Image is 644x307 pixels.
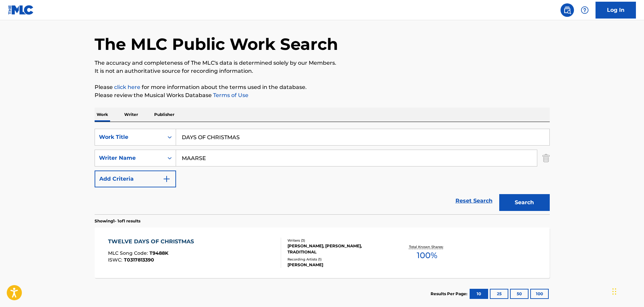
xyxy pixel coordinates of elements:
a: Log In [596,2,636,19]
img: Delete Criterion [542,150,550,166]
p: Work [95,108,110,122]
div: Writer Name [99,154,160,162]
h1: The MLC Public Work Search [95,34,338,54]
p: Total Known Shares: [409,244,445,249]
p: Publisher [152,108,176,122]
a: Reset Search [452,193,496,208]
a: Public Search [561,3,574,17]
div: Recording Artists ( 1 ) [287,257,389,262]
button: 100 [530,289,549,299]
button: Search [499,194,550,211]
a: TWELVE DAYS OF CHRISTMASMLC Song Code:T9488KISWC:T0317813390Writers (3)[PERSON_NAME], [PERSON_NAM... [95,227,550,278]
button: 50 [510,289,529,299]
button: 25 [490,289,508,299]
span: MLC Song Code : [108,250,149,256]
img: 9d2ae6d4665cec9f34b9.svg [163,175,171,183]
div: TWELVE DAYS OF CHRISTMAS [108,238,197,246]
img: help [581,6,589,14]
iframe: Chat Widget [610,275,644,307]
span: T9488K [149,250,168,256]
p: Please review the Musical Works Database [95,91,550,99]
p: Please for more information about the terms used in the database. [95,83,550,91]
p: Results Per Page: [431,291,469,297]
img: MLC Logo [8,5,34,15]
div: [PERSON_NAME], [PERSON_NAME], TRADITIONAL [287,243,389,255]
img: search [563,6,571,14]
span: ISWC : [108,257,124,263]
div: Writers ( 3 ) [287,238,389,243]
span: T0317813390 [124,257,154,263]
div: Work Title [99,133,160,141]
button: Add Criteria [95,171,176,187]
div: Drag [612,281,616,302]
div: Help [578,3,591,17]
div: [PERSON_NAME] [287,262,389,268]
a: Terms of Use [212,92,248,98]
p: Writer [122,108,140,122]
p: It is not an authoritative source for recording information. [95,67,550,75]
p: The accuracy and completeness of The MLC's data is determined solely by our Members. [95,59,550,67]
form: Search Form [95,129,550,214]
button: 10 [470,289,488,299]
p: Showing 1 - 1 of 1 results [95,218,140,224]
a: click here [114,84,140,90]
span: 100 % [417,249,437,262]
